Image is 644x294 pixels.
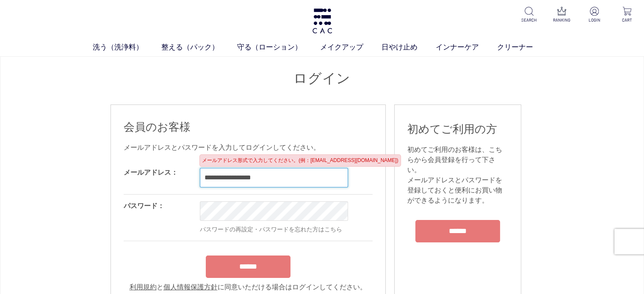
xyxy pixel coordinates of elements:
p: RANKING [551,17,572,23]
a: メイクアップ [320,42,381,53]
span: 会員のお客様 [124,121,191,133]
a: LOGIN [584,7,605,23]
a: 日やけ止め [381,42,436,53]
label: パスワード： [124,202,164,209]
span: 初めてご利用の方 [407,123,497,135]
a: 整える（パック） [161,42,237,53]
a: クリーナー [497,42,551,53]
a: パスワードの再設定・パスワードを忘れた方はこちら [200,226,342,233]
a: 個人情報保護方針 [163,283,218,291]
a: 洗う（洗浄料） [93,42,161,53]
a: RANKING [551,7,572,23]
h1: ログイン [111,69,534,88]
div: メールアドレスとパスワードを入力してログインしてください。 [124,143,373,153]
div: と に同意いただける場合はログインしてください。 [124,282,373,292]
a: CART [616,7,637,23]
div: 初めてご利用のお客様は、こちらから会員登録を行って下さい。 メールアドレスとパスワードを登録しておくと便利にお買い物ができるようになります。 [407,145,508,206]
p: SEARCH [519,17,539,23]
p: CART [616,17,637,23]
div: メールアドレス形式で入力してください。(例：[EMAIL_ADDRESS][DOMAIN_NAME]) [199,154,401,167]
a: 守る（ローション） [237,42,320,53]
a: 利用規約 [130,283,157,291]
a: インナーケア [436,42,497,53]
label: メールアドレス： [124,169,178,176]
p: LOGIN [584,17,605,23]
a: SEARCH [519,7,539,23]
img: logo [311,8,333,33]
